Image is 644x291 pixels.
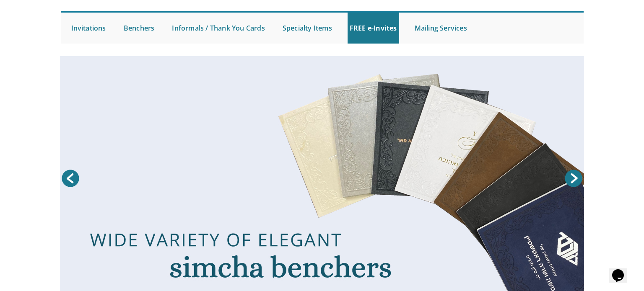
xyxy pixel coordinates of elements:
[348,13,399,44] a: FREE e-Invites
[280,13,334,44] a: Specialty Items
[609,258,636,283] iframe: chat widget
[563,168,584,189] a: Next
[413,13,469,44] a: Mailing Services
[170,13,267,44] a: Informals / Thank You Cards
[122,13,157,44] a: Benchers
[60,168,81,189] a: Prev
[69,13,108,44] a: Invitations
